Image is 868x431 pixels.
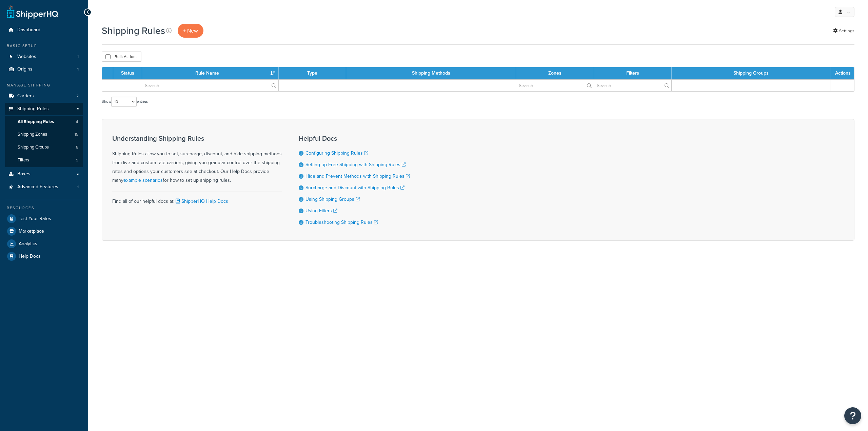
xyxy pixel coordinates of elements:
span: Dashboard [17,27,40,33]
a: Using Shipping Groups [305,196,360,203]
a: Troubleshooting Shipping Rules [305,219,378,226]
li: Shipping Zones [5,128,83,141]
th: Rule Name [142,67,279,79]
a: example scenarios [123,177,163,184]
span: 1 [77,54,79,60]
th: Shipping Groups [672,67,830,79]
li: Origins [5,63,83,76]
a: Websites 1 [5,51,83,63]
h3: Helpful Docs [299,135,410,142]
input: Search [142,80,278,91]
span: 8 [76,144,78,150]
a: Configuring Shipping Rules [305,150,368,157]
h3: Understanding Shipping Rules [112,135,282,142]
span: 1 [77,184,79,190]
a: Hide and Prevent Methods with Shipping Rules [305,173,410,180]
li: Carriers [5,90,83,102]
a: Setting up Free Shipping with Shipping Rules [305,161,406,168]
div: Resources [5,205,83,211]
select: Showentries [111,97,137,107]
a: ShipperHQ Help Docs [174,198,228,205]
li: Shipping Groups [5,141,83,154]
span: Origins [17,66,33,72]
span: 15 [75,132,78,137]
span: 9 [76,157,78,163]
th: Actions [830,67,854,79]
li: Filters [5,154,83,166]
button: Open Resource Center [844,407,861,424]
span: 2 [76,93,79,99]
span: Help Docs [19,254,41,259]
div: Basic Setup [5,43,83,49]
span: 1 [77,66,79,72]
span: Marketplace [19,229,44,234]
button: Bulk Actions [102,52,141,62]
th: Type [279,67,346,79]
a: Shipping Rules [5,103,83,115]
th: Status [113,67,142,79]
a: Using Filters [305,207,337,214]
a: Boxes [5,168,83,180]
a: Settings [833,26,854,36]
a: Origins 1 [5,63,83,76]
div: Find all of our helpful docs at: [112,192,282,206]
span: Analytics [19,241,37,247]
a: Dashboard [5,24,83,36]
span: Filters [18,157,29,163]
li: All Shipping Rules [5,116,83,128]
li: Advanced Features [5,181,83,193]
span: Shipping Groups [18,144,49,150]
li: Websites [5,51,83,63]
a: Marketplace [5,225,83,237]
div: Shipping Rules allow you to set, surcharge, discount, and hide shipping methods from live and cus... [112,135,282,185]
span: All Shipping Rules [18,119,54,125]
span: Websites [17,54,36,60]
a: Shipping Groups 8 [5,141,83,154]
span: Shipping Rules [17,106,49,112]
span: Shipping Zones [18,132,47,137]
a: Analytics [5,238,83,250]
a: All Shipping Rules 4 [5,116,83,128]
a: Help Docs [5,250,83,262]
label: Show entries [102,97,148,107]
li: Shipping Rules [5,103,83,167]
a: Shipping Zones 15 [5,128,83,141]
a: Filters 9 [5,154,83,166]
h1: Shipping Rules [102,24,165,37]
span: Carriers [17,93,34,99]
a: ShipperHQ Home [7,5,58,19]
span: 4 [76,119,78,125]
a: Surcharge and Discount with Shipping Rules [305,184,405,191]
th: Shipping Methods [346,67,516,79]
th: Zones [516,67,594,79]
a: Advanced Features 1 [5,181,83,193]
input: Search [516,80,594,91]
input: Search [594,80,671,91]
span: Advanced Features [17,184,58,190]
a: Carriers 2 [5,90,83,102]
span: Boxes [17,171,31,177]
div: Manage Shipping [5,82,83,88]
span: Test Your Rates [19,216,51,222]
p: + New [178,24,203,38]
th: Filters [594,67,672,79]
a: Test Your Rates [5,213,83,225]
